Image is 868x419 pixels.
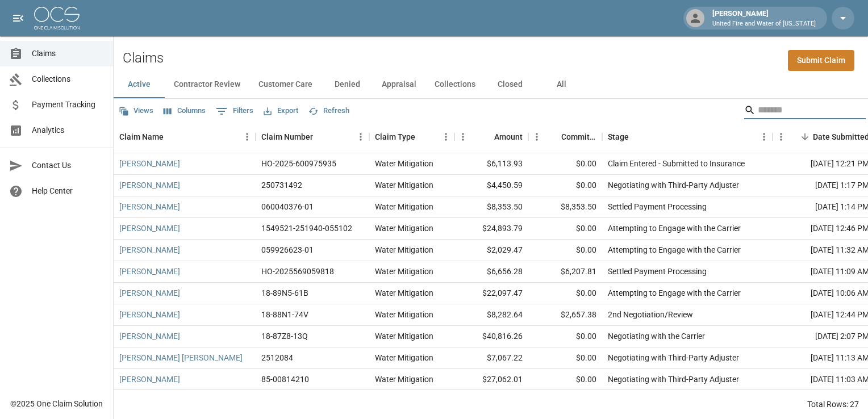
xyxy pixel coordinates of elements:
[608,330,705,342] div: Negotiating with the Carrier
[261,102,301,120] button: Export
[306,102,352,120] button: Refresh
[261,374,309,385] div: 85-00814210
[608,244,741,255] div: Attempting to Engage with the Carrier
[119,121,164,153] div: Claim Name
[608,309,693,320] div: 2nd Negotiation/Review
[213,102,256,120] button: Show filters
[797,129,813,145] button: Sort
[528,128,545,145] button: Menu
[32,160,104,171] span: Contact Us
[32,73,104,85] span: Collections
[478,129,494,145] button: Sort
[454,121,528,153] div: Amount
[369,121,454,153] div: Claim Type
[454,196,528,218] div: $8,353.50
[261,121,313,153] div: Claim Number
[602,121,773,153] div: Stage
[261,223,352,234] div: 1549521-251940-055102
[608,223,741,234] div: Attempting to Engage with the Carrier
[744,101,866,121] div: Search
[528,218,602,240] div: $0.00
[561,121,596,153] div: Committed Amount
[629,129,645,145] button: Sort
[261,201,314,212] div: 060040376-01
[373,71,425,98] button: Appraisal
[608,158,745,169] div: Claim Entered - Submitted to Insurance
[608,352,739,363] div: Negotiating with Third-Party Adjuster
[322,71,373,98] button: Denied
[375,244,433,255] div: Water Mitigation
[608,287,741,299] div: Attempting to Engage with the Carrier
[454,347,528,369] div: $7,067.22
[528,326,602,347] div: $0.00
[545,129,561,145] button: Sort
[756,128,773,145] button: Menu
[261,330,308,342] div: 18-87Z8-13Q
[375,287,433,299] div: Water Mitigation
[454,175,528,196] div: $4,450.59
[239,128,256,145] button: Menu
[119,352,243,363] a: [PERSON_NAME] [PERSON_NAME]
[608,201,707,212] div: Settled Payment Processing
[454,261,528,283] div: $6,656.28
[114,71,868,98] div: dynamic tabs
[528,121,602,153] div: Committed Amount
[352,128,369,145] button: Menu
[454,128,471,145] button: Menu
[528,175,602,196] div: $0.00
[116,102,156,120] button: Views
[261,266,334,277] div: HO-2025569059818
[375,158,433,169] div: Water Mitigation
[788,50,854,71] a: Submit Claim
[712,19,816,29] p: United Fire and Water of [US_STATE]
[485,71,536,98] button: Closed
[454,304,528,326] div: $8,282.64
[114,71,165,98] button: Active
[375,374,433,385] div: Water Mitigation
[261,287,308,299] div: 18-89N5-61B
[313,129,329,145] button: Sort
[249,71,322,98] button: Customer Care
[261,244,314,255] div: 059926623-01
[528,283,602,304] div: $0.00
[261,158,336,169] div: HO-2025-600975935
[608,266,707,277] div: Settled Payment Processing
[536,71,587,98] button: All
[32,48,104,60] span: Claims
[32,185,104,197] span: Help Center
[375,201,433,212] div: Water Mitigation
[608,179,739,191] div: Negotiating with Third-Party Adjuster
[528,369,602,391] div: $0.00
[32,99,104,111] span: Payment Tracking
[119,179,180,191] a: [PERSON_NAME]
[119,158,180,169] a: [PERSON_NAME]
[454,153,528,175] div: $6,113.93
[454,369,528,391] div: $27,062.01
[375,352,433,363] div: Water Mitigation
[528,153,602,175] div: $0.00
[32,124,104,136] span: Analytics
[807,399,859,410] div: Total Rows: 27
[256,121,369,153] div: Claim Number
[119,330,180,342] a: [PERSON_NAME]
[608,121,629,153] div: Stage
[375,179,433,191] div: Water Mitigation
[528,196,602,218] div: $8,353.50
[375,223,433,234] div: Water Mitigation
[34,7,80,30] img: ocs-logo-white-transparent.png
[425,71,485,98] button: Collections
[454,218,528,240] div: $24,893.79
[119,309,180,320] a: [PERSON_NAME]
[261,309,308,320] div: 18-88N1-74V
[708,8,820,28] div: [PERSON_NAME]
[375,309,433,320] div: Water Mitigation
[119,201,180,212] a: [PERSON_NAME]
[261,352,293,363] div: 2512084
[375,121,415,153] div: Claim Type
[261,179,302,191] div: 250731492
[454,326,528,347] div: $40,816.26
[165,71,249,98] button: Contractor Review
[119,266,180,277] a: [PERSON_NAME]
[119,374,180,385] a: [PERSON_NAME]
[375,266,433,277] div: Water Mitigation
